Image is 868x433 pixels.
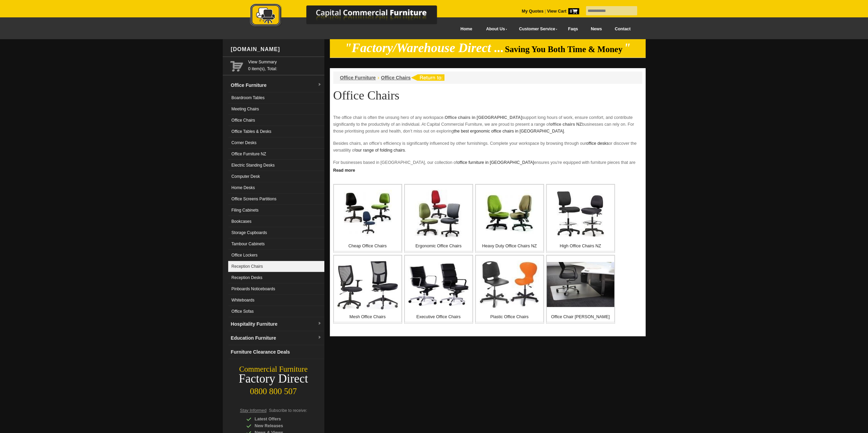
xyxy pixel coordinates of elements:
img: High Office Chairs NZ [557,191,604,237]
a: Bookcases [228,216,324,227]
img: Cheap Office Chairs [344,190,392,237]
a: About Us [479,21,511,37]
p: Plastic Office Chairs [476,313,543,320]
a: Pinboards Noticeboards [228,283,324,295]
div: Commercial Furniture [223,365,324,374]
img: Executive Office Chairs [408,262,469,307]
strong: office chairs NZ [550,122,582,127]
a: Storage Cupboards [228,227,324,238]
a: Office Furniture [340,75,376,80]
p: Besides chairs, an office's efficiency is significantly influenced by other furnishings. Complete... [333,140,642,154]
div: 0800 800 507 [223,383,324,396]
p: Heavy Duty Office Chairs NZ [476,243,543,249]
div: [DOMAIN_NAME] [228,39,324,60]
img: Heavy Duty Office Chairs NZ [486,190,533,237]
div: New Releases [246,422,311,429]
p: Office Chair [PERSON_NAME] [547,313,614,320]
a: Hospitality Furnituredropdown [228,317,324,331]
a: Office Screens Partitions [228,194,324,205]
a: News [584,21,608,37]
div: Latest Offers [246,416,311,422]
a: Office Sofas [228,306,324,317]
a: our range of folding chairs [356,148,405,153]
a: Heavy Duty Office Chairs NZ Heavy Duty Office Chairs NZ [475,184,544,253]
a: Capital Commercial Furniture Logo [231,3,470,30]
img: dropdown [318,83,322,87]
a: Corner Desks [228,137,324,149]
img: dropdown [318,322,322,326]
a: Whiteboards [228,295,324,306]
a: Reception Desks [228,272,324,283]
h1: Office Chairs [333,89,642,102]
a: View Cart0 [546,9,579,14]
a: office furniture in [GEOGRAPHIC_DATA] [457,160,534,165]
img: Capital Commercial Furniture Logo [231,3,470,28]
a: Office Lockers [228,250,324,261]
img: Ergonomic Office Chairs [415,190,462,237]
a: Boardroom Tables [228,92,324,104]
a: Faqs [562,21,585,37]
a: Plastic Office Chairs Plastic Office Chairs [475,255,544,324]
strong: Office chairs in [GEOGRAPHIC_DATA] [445,115,522,120]
a: Home Desks [228,182,324,194]
p: Executive Office Chairs [405,313,472,320]
a: office desks [586,141,608,146]
a: Office Furniture NZ [228,149,324,160]
span: Saving You Both Time & Money [505,45,622,54]
span: 0 item(s), Total: [248,59,322,71]
a: Click to read more [330,165,646,174]
a: Contact [608,21,637,37]
a: Office Chairs [381,75,411,80]
a: Electric Standing Desks [228,160,324,171]
em: "Factory/Warehouse Direct ... [344,41,504,55]
p: Mesh Office Chairs [334,313,401,320]
a: Furniture Clearance Deals [228,345,324,359]
a: Office Chair Mats Office Chair [PERSON_NAME] [546,255,615,324]
a: Reception Chairs [228,261,324,272]
a: Office Tables & Desks [228,126,324,137]
p: High Office Chairs NZ [547,243,614,249]
a: Computer Desk [228,171,324,182]
a: Filing Cabinets [228,205,324,216]
li: › [378,74,379,81]
img: return to [411,74,444,81]
strong: View Cart [547,9,579,14]
em: " [623,41,631,55]
img: Plastic Office Chairs [479,261,540,308]
a: View Summary [248,59,322,65]
div: Factory Direct [223,374,324,384]
a: High Office Chairs NZ High Office Chairs NZ [546,184,615,253]
a: My Quotes [522,9,544,14]
img: Mesh Office Chairs [337,260,398,309]
a: Ergonomic Office Chairs Ergonomic Office Chairs [404,184,473,253]
p: The office chair is often the unsung hero of any workspace. support long hours of work, ensure co... [333,114,642,135]
span: 0 [568,8,579,14]
a: Education Furnituredropdown [228,331,324,345]
p: Cheap Office Chairs [334,243,401,249]
span: Subscribe to receive: [269,408,307,413]
p: For businesses based in [GEOGRAPHIC_DATA], our collection of ensures you're equipped with furnitu... [333,159,642,180]
p: Ergonomic Office Chairs [405,243,472,249]
img: Office Chair Mats [547,262,614,307]
a: Meeting Chairs [228,104,324,115]
a: Office Furnituredropdown [228,78,324,92]
a: Executive Office Chairs Executive Office Chairs [404,255,473,324]
a: Mesh Office Chairs Mesh Office Chairs [333,255,402,324]
a: Customer Service [511,21,561,37]
span: Stay Informed [240,408,267,413]
a: the best ergonomic office chairs in [GEOGRAPHIC_DATA] [454,129,564,134]
img: dropdown [318,336,322,340]
a: Office Chairs [228,115,324,126]
a: Tambour Cabinets [228,238,324,250]
a: Cheap Office Chairs Cheap Office Chairs [333,184,402,253]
